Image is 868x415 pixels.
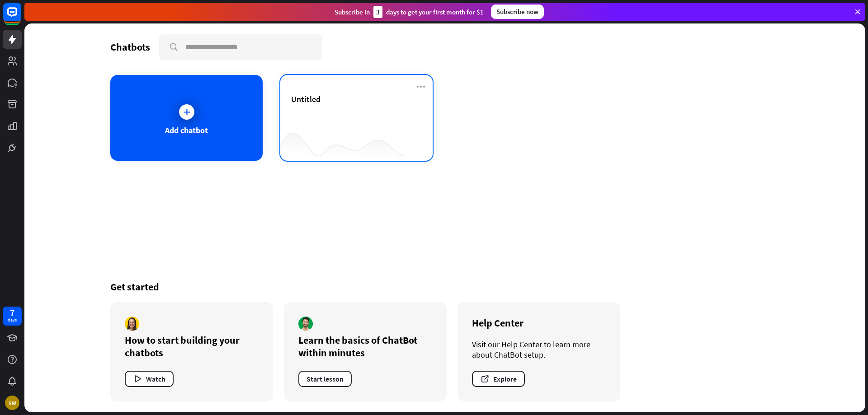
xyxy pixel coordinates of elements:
div: Chatbots [110,41,150,53]
div: 3 [373,6,382,18]
div: Add chatbot [165,125,208,135]
div: Subscribe now [491,5,544,19]
div: How to start building your chatbots [125,334,259,359]
div: Visit our Help Center to learn more about ChatBot setup. [472,339,606,360]
button: Watch [125,371,174,387]
img: author [298,317,313,331]
div: Help Center [472,317,606,329]
img: author [125,317,139,331]
div: 7 [10,309,14,317]
button: Start lesson [298,371,352,387]
div: Subscribe in days to get your first month for $1 [335,6,484,18]
div: days [8,317,17,323]
span: Untitled [291,94,321,104]
div: Learn the basics of ChatBot within minutes [298,334,432,359]
div: Get started [110,280,779,293]
button: Explore [472,371,525,387]
button: Open LiveChat chat widget [7,4,34,31]
a: 7 days [3,307,22,326]
div: SW [5,396,19,410]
